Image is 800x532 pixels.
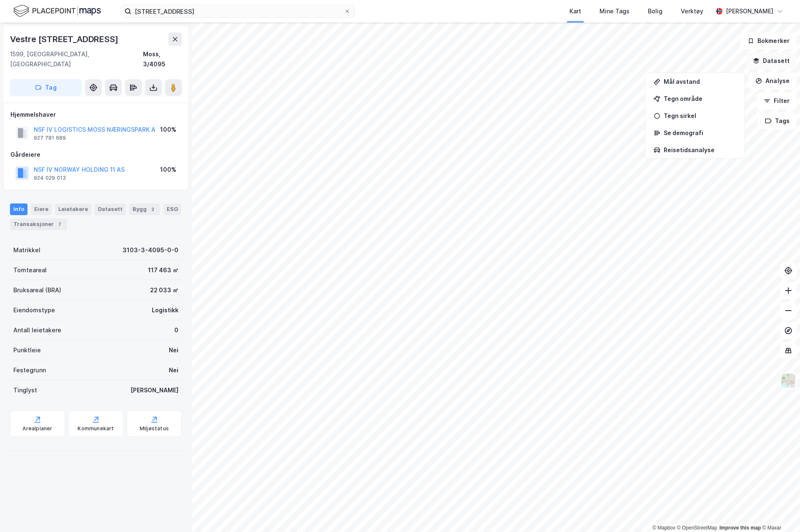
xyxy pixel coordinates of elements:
[78,425,114,432] div: Kommunekart
[758,113,797,129] button: Tags
[10,110,181,120] div: Hjemmelshaver
[13,285,61,295] div: Bruksareal (BRA)
[160,165,176,175] div: 100%
[10,203,28,215] div: Info
[720,525,761,531] a: Improve this map
[160,125,176,135] div: 100%
[648,6,662,16] div: Bolig
[152,305,178,315] div: Logistikk
[13,325,61,335] div: Antall leietakere
[13,345,41,355] div: Punktleie
[13,245,40,255] div: Matrikkel
[13,265,47,275] div: Tomteareal
[10,150,181,160] div: Gårdeiere
[13,305,55,315] div: Eiendomstype
[10,49,143,69] div: 1599, [GEOGRAPHIC_DATA], [GEOGRAPHIC_DATA]
[599,6,629,16] div: Mine Tags
[664,146,736,153] div: Reisetidsanalyse
[123,245,178,255] div: 3103-3-4095-0-0
[740,33,797,49] button: Bokmerker
[169,345,178,355] div: Nei
[148,205,157,213] div: 2
[55,220,64,228] div: 7
[31,203,52,215] div: Eiere
[664,95,736,102] div: Tegn område
[23,425,52,432] div: Arealplaner
[748,73,797,89] button: Analyse
[34,175,66,181] div: 924 029 013
[681,6,703,16] div: Verktøy
[13,385,37,395] div: Tinglyst
[13,365,46,375] div: Festegrunn
[10,33,120,46] div: Vestre [STREET_ADDRESS]
[174,325,178,335] div: 0
[677,525,717,531] a: OpenStreetMap
[13,4,101,18] img: logo.f888ab2527a4732fd821a326f86c7f29.svg
[95,203,126,215] div: Datasett
[10,218,67,230] div: Transaksjoner
[569,6,581,16] div: Kart
[148,265,178,275] div: 117 463 ㎡
[757,93,797,109] button: Filter
[140,425,169,432] div: Miljøstatus
[131,5,344,18] input: Søk på adresse, matrikkel, gårdeiere, leietakere eller personer
[34,135,66,141] div: 927 781 689
[652,525,675,531] a: Mapbox
[130,385,178,395] div: [PERSON_NAME]
[780,373,796,389] img: Z
[143,49,182,69] div: Moss, 3/4095
[664,112,736,119] div: Tegn sirkel
[664,78,736,85] div: Mål avstand
[758,492,800,532] iframe: Chat Widget
[150,285,178,295] div: 22 033 ㎡
[55,203,91,215] div: Leietakere
[746,53,797,69] button: Datasett
[169,365,178,375] div: Nei
[163,203,181,215] div: ESG
[10,79,82,96] button: Tag
[664,129,736,136] div: Se demografi
[726,6,773,16] div: [PERSON_NAME]
[129,203,160,215] div: Bygg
